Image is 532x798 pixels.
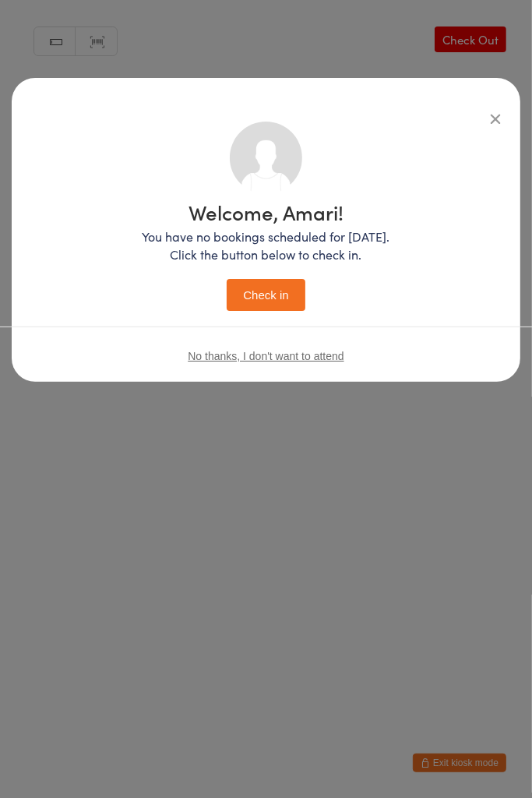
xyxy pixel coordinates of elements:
button: Check in [227,279,305,311]
p: You have no bookings scheduled for [DATE]. Click the button below to check in. [143,228,390,263]
img: no_photo.png [230,122,302,194]
h1: Welcome, Amari! [143,202,390,222]
button: No thanks, I don't want to attend [188,350,344,362]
